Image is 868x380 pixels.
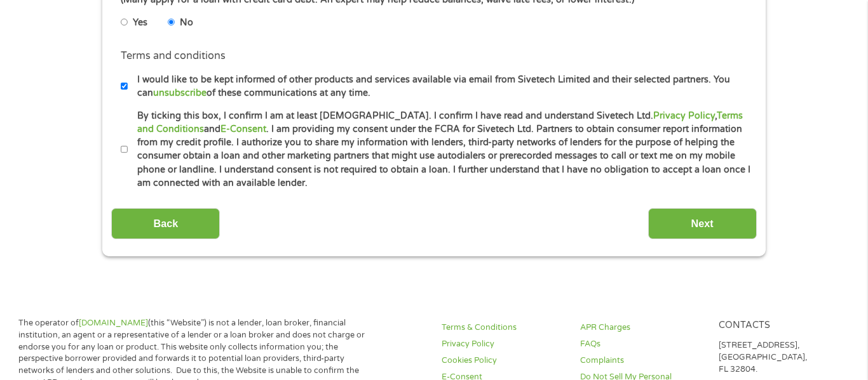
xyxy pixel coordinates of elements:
[580,322,703,334] a: APR Charges
[580,338,703,350] a: FAQs
[180,16,193,30] label: No
[79,318,148,328] a: [DOMAIN_NAME]
[128,109,751,190] label: By ticking this box, I confirm I am at least [DEMOGRAPHIC_DATA]. I confirm I have read and unders...
[648,208,757,239] input: Next
[719,320,842,332] h4: Contacts
[153,88,207,98] a: unsubscribe
[580,355,703,367] a: Complaints
[442,338,565,350] a: Privacy Policy
[719,339,842,376] p: [STREET_ADDRESS], [GEOGRAPHIC_DATA], FL 32804.
[121,49,226,63] label: Terms and conditions
[111,208,220,239] input: Back
[442,355,565,367] a: Cookies Policy
[220,124,266,134] a: E-Consent
[128,73,751,100] label: I would like to be kept informed of other products and services available via email from Sivetech...
[653,110,715,121] a: Privacy Policy
[133,16,147,30] label: Yes
[442,322,565,334] a: Terms & Conditions
[137,110,743,134] a: Terms and Conditions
